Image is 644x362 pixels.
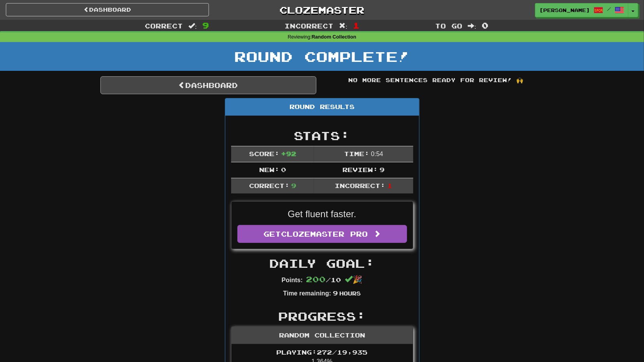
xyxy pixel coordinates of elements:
[333,289,338,297] span: 9
[435,22,462,30] span: To go
[468,23,476,29] span: :
[535,3,628,17] a: [PERSON_NAME] /
[284,22,333,30] span: Incorrect
[6,3,209,16] a: Dashboard
[145,22,183,30] span: Correct
[328,76,544,84] div: No more sentences ready for review! 🙌
[237,225,407,243] a: GetClozemaster Pro
[282,277,303,283] strong: Points:
[277,348,368,356] span: Playing: 272 / 19,935
[339,290,361,297] small: Hours
[232,327,413,344] div: Random Collection
[312,34,356,40] strong: Random Collection
[249,182,290,189] span: Correct:
[281,150,296,157] span: + 92
[335,182,386,189] span: Incorrect:
[281,166,286,173] span: 0
[100,76,316,94] a: Dashboard
[482,21,488,30] span: 0
[231,310,413,323] h2: Progress:
[344,150,369,157] span: Time:
[249,150,279,157] span: Score:
[3,49,641,64] h1: Round Complete!
[225,98,419,116] div: Round Results
[237,207,407,221] p: Get fluent faster.
[371,151,383,157] span: 0 : 54
[259,166,279,173] span: New:
[291,182,296,189] span: 9
[353,21,360,30] span: 1
[281,230,368,238] span: Clozemaster Pro
[188,23,197,29] span: :
[231,129,413,142] h2: Stats:
[339,23,347,29] span: :
[306,274,326,284] span: 200
[202,21,209,30] span: 9
[380,166,385,173] span: 9
[387,182,392,189] span: 1
[221,3,424,17] a: Clozemaster
[345,275,362,284] span: 🎉
[283,290,331,297] strong: Time remaining:
[231,257,413,270] h2: Daily Goal:
[539,7,590,14] span: [PERSON_NAME]
[306,276,341,283] span: / 10
[607,6,611,12] span: /
[342,166,378,173] span: Review:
